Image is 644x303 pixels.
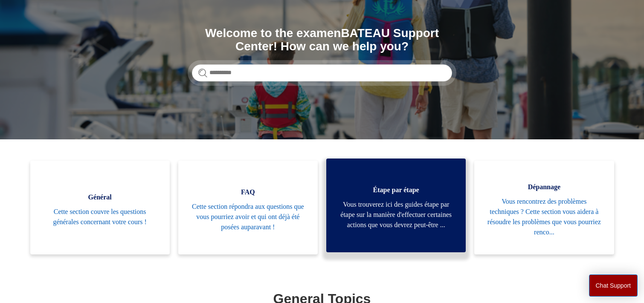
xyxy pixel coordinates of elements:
span: Étape par étape [339,185,453,195]
a: Étape par étape Vous trouverez ici des guides étape par étape sur la manière d'effectuer certaine... [326,159,466,252]
button: Chat Support [589,274,638,297]
span: Cette section répondra aux questions que vous pourriez avoir et qui ont déjà été posées auparavant ! [191,202,305,232]
a: Dépannage Vous rencontrez des problèmes techniques ? Cette section vous aidera à résoudre les pro... [474,161,614,254]
span: Général [43,192,157,202]
input: Rechercher [192,64,452,81]
span: Vous trouverez ici des guides étape par étape sur la manière d'effectuer certaines actions que vo... [339,199,453,230]
span: Vous rencontrez des problèmes techniques ? Cette section vous aidera à résoudre les problèmes que... [487,196,601,237]
a: FAQ Cette section répondra aux questions que vous pourriez avoir et qui ont déjà été posées aupar... [178,161,318,254]
span: FAQ [191,187,305,197]
span: Cette section couvre les questions générales concernant votre cours ! [43,207,157,227]
span: Dépannage [487,182,601,192]
h1: Welcome to the examenBATEAU Support Center! How can we help you? [192,27,452,53]
a: Général Cette section couvre les questions générales concernant votre cours ! [30,161,170,254]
